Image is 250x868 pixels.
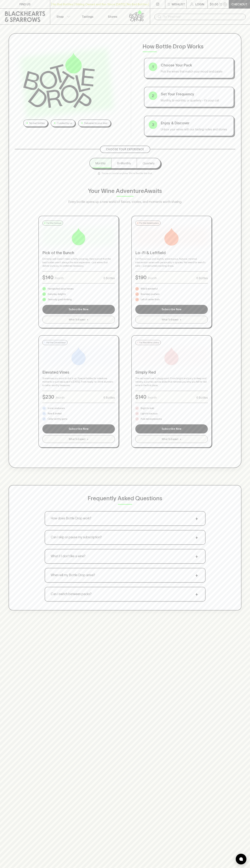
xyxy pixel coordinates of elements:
p: Iconic producers [48,406,65,410]
p: Curated by us [57,121,72,125]
p: Handpicked value heroes [48,287,73,291]
p: Rare & limited [48,412,61,415]
p: Monthly, bi-monthly, or quarterly - it's your call [161,98,229,103]
img: Simply Red [163,347,180,365]
div: 1 [149,63,157,71]
p: $ 230 [42,393,54,401]
p: $ 190 [135,274,147,281]
p: How Bottle Drop Works [143,42,236,51]
p: What if I don't like a wine? [51,554,85,559]
p: Cellar worthy gems [48,417,67,421]
button: Shop [50,9,75,24]
p: Seriously good drinking [48,298,72,301]
p: Sometimes you want to dial it up. Special bottles for milestone moments or just because it's [DAT... [42,377,115,387]
p: Light to luscious [141,412,157,415]
p: FIND US [19,2,31,6]
p: Pick of the Bunch [42,250,115,256]
button: What if I don't like a wine?+ [45,549,205,563]
span: + [194,573,199,578]
p: Stores [108,14,117,19]
p: /month [55,276,64,280]
span: Awaits [144,188,162,194]
button: How does Bottle Drop work?+ [45,512,205,525]
p: Every bottle opens up a new world of flavors, stories, and moments worth sharing. [54,199,197,204]
p: Everyday delights [48,292,66,296]
p: For Red Wine Lovers [139,341,159,344]
p: 0 [224,3,226,5]
p: /month [148,395,157,400]
span: + [194,592,199,597]
p: Boundary pushers [141,292,159,296]
img: Pick of the Bunch [70,228,88,246]
span: + [194,516,199,521]
span: + [180,437,181,441]
span: + [87,437,88,441]
p: Wishlist [172,2,185,6]
button: Subscribe Now [135,424,208,433]
p: Simply Red [135,369,208,375]
p: For the Connoisseur [46,341,66,344]
p: Left of center finds [141,298,160,301]
img: Elevated Vines [70,347,88,365]
img: Bottle Drop [23,53,95,108]
p: /month [56,395,65,400]
p: Your Wine Adventure [88,187,162,195]
p: 6 Bottles [103,395,115,400]
input: Try "Pinot noir" [163,14,243,20]
button: What To Expect+ [135,316,208,323]
button: When will my Bottle Drop arrive?+ [45,568,205,582]
div: 2 [149,91,157,100]
p: Shop [56,14,64,19]
p: /month [148,276,157,280]
p: $0.00 [210,2,218,6]
button: Subscribe Now [42,424,115,433]
p: Login [195,2,204,6]
a: Stores [100,9,125,24]
button: What To Expect+ [42,316,115,323]
button: Subscribe Now [42,305,115,314]
p: 6 Bottles [196,276,208,280]
span: + [87,318,88,321]
button: Quarterly [137,158,160,168]
img: bubble-icon [239,857,243,861]
p: No bad bottles [29,121,45,125]
p: How does Bottle Drop work? [51,516,91,521]
a: Tastings [75,9,100,24]
span: + [180,318,181,321]
p: Choose Your Pack [161,63,229,68]
p: Checkout [231,2,247,6]
p: For the curious and slightly adventurous. Natural, minimal intervention wines with personality in... [135,257,208,268]
p: Elevated Vines [42,369,115,375]
button: What To Expect+ [135,435,208,443]
span: + [194,554,199,559]
img: Lo-Fi & Leftfield [163,228,180,246]
p: For the Adventurous [139,221,159,225]
span: What To Expect [69,437,85,441]
span: What To Expect [162,437,178,441]
span: What To Expect [162,318,178,321]
button: Can I switch between packs?+ [45,587,205,601]
p: Can I skip or pause my subscription? [51,535,102,540]
p: When will my Bottle Drop arrive? [51,573,95,578]
p: Pure red expressions [141,417,162,421]
p: Unbox your wines with our tasting notes and stories [161,127,229,131]
p: Delivered to your door [84,121,108,125]
p: Tastings [82,14,93,19]
p: $ 140 [42,274,53,281]
span: What To Expect [69,318,85,321]
p: 6 Bottles [103,276,115,280]
p: Can I switch between packs? [51,592,91,597]
p: Bright to bold [141,406,154,410]
button: Subscribe Now [135,305,208,314]
p: Lo-Fi & Leftfield [135,250,208,256]
p: $ 140 [135,393,146,401]
button: What To Expect+ [42,435,115,443]
p: 6 Bottles [196,395,208,400]
p: Choose Your Experience [106,148,144,151]
span: + [194,535,199,540]
p: Frequently Asked Questions [88,494,162,503]
p: For the Curious [46,221,61,225]
div: 3 [149,120,157,129]
p: Wild & wonderful [141,287,158,291]
p: Enjoy & Discover [161,120,229,126]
